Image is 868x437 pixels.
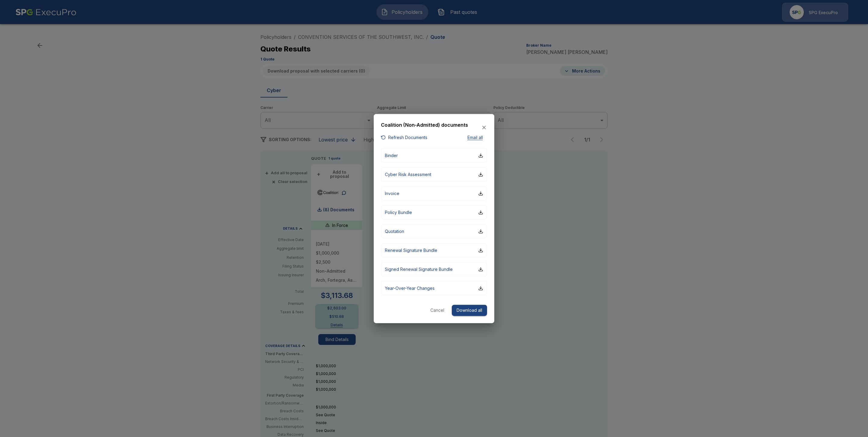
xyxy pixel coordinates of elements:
button: Cancel [428,305,447,316]
p: Invoice [385,190,399,197]
p: Year-Over-Year Changes [385,285,435,291]
h6: Coalition (Non-Admitted) documents [381,121,468,129]
p: Cyber Risk Assessment [385,171,431,178]
button: Download all [452,305,487,316]
button: Invoice [381,186,487,200]
button: Email all [463,134,487,141]
button: Signed Renewal Signature Bundle [381,262,487,276]
button: Binder [381,148,487,163]
button: Refresh Documents [381,134,427,141]
p: Binder [385,152,398,159]
p: Renewal Signature Bundle [385,247,437,253]
p: Signed Renewal Signature Bundle [385,266,453,272]
p: Policy Bundle [385,209,412,215]
button: Policy Bundle [381,205,487,219]
button: Year-Over-Year Changes [381,281,487,295]
button: Cyber Risk Assessment [381,167,487,181]
p: Quotation [385,228,404,234]
button: Renewal Signature Bundle [381,243,487,257]
button: Quotation [381,224,487,238]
